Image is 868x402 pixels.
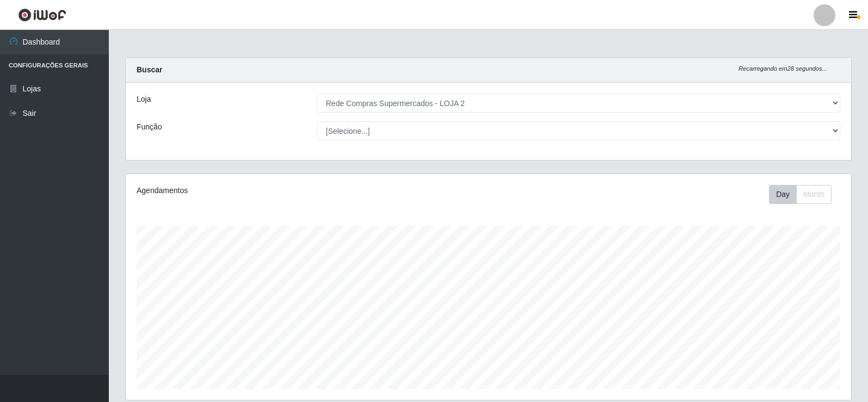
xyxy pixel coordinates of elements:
[796,185,832,204] button: Month
[137,94,151,105] label: Loja
[769,185,840,204] div: Toolbar with button groups
[769,185,797,204] button: Day
[137,185,420,196] div: Agendamentos
[137,65,162,74] strong: Buscar
[769,185,832,204] div: First group
[738,65,827,72] i: Recarregando em 28 segundos...
[18,8,66,22] img: CoreUI Logo
[137,121,162,133] label: Função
